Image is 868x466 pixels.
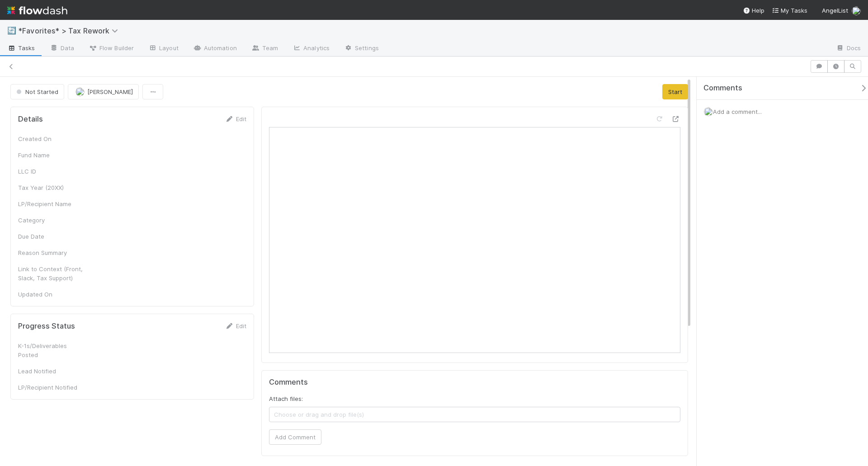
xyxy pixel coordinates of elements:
span: 🔄 [7,27,16,34]
div: Created On [18,134,86,143]
a: Analytics [285,42,337,56]
span: *Favorites* > Tax Rework [18,26,123,35]
h5: Progress Status [18,322,75,331]
div: Lead Notified [18,367,86,376]
div: Link to Context (Front, Slack, Tax Support) [18,264,86,282]
a: Data [42,42,81,56]
span: Comments [703,84,742,93]
div: Category [18,216,86,225]
a: Settings [337,42,386,56]
div: Help [743,6,764,15]
a: Layout [141,42,186,56]
label: Attach files: [269,394,303,403]
div: Due Date [18,232,86,241]
a: Automation [186,42,244,56]
div: Reason Summary [18,248,86,257]
span: My Tasks [772,7,807,14]
h5: Details [18,115,43,124]
a: My Tasks [772,6,807,15]
a: Flow Builder [81,42,141,56]
button: Add Comment [269,429,321,445]
div: Updated On [18,290,86,299]
img: avatar_04ed6c9e-3b93-401c-8c3a-8fad1b1fc72c.png [852,6,861,15]
div: LLC ID [18,167,86,176]
span: AngelList [822,7,848,14]
span: Flow Builder [89,43,134,52]
a: Team [244,42,285,56]
span: [PERSON_NAME] [87,88,133,95]
img: logo-inverted-e16ddd16eac7371096b0.svg [7,3,67,18]
h5: Comments [269,378,680,387]
span: Choose or drag and drop file(s) [269,407,680,422]
div: LP/Recipient Notified [18,383,86,392]
a: Edit [225,115,246,122]
span: Add a comment... [713,108,762,115]
div: Tax Year (20XX) [18,183,86,192]
button: Start [662,84,688,99]
div: LP/Recipient Name [18,199,86,208]
div: Fund Name [18,151,86,160]
span: Not Started [14,88,58,95]
span: Tasks [7,43,35,52]
img: avatar_711f55b7-5a46-40da-996f-bc93b6b86381.png [75,87,85,96]
a: Edit [225,322,246,329]
button: [PERSON_NAME] [68,84,139,99]
img: avatar_04ed6c9e-3b93-401c-8c3a-8fad1b1fc72c.png [704,107,713,116]
button: Not Started [10,84,64,99]
div: K-1s/Deliverables Posted [18,341,86,359]
a: Docs [829,42,868,56]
